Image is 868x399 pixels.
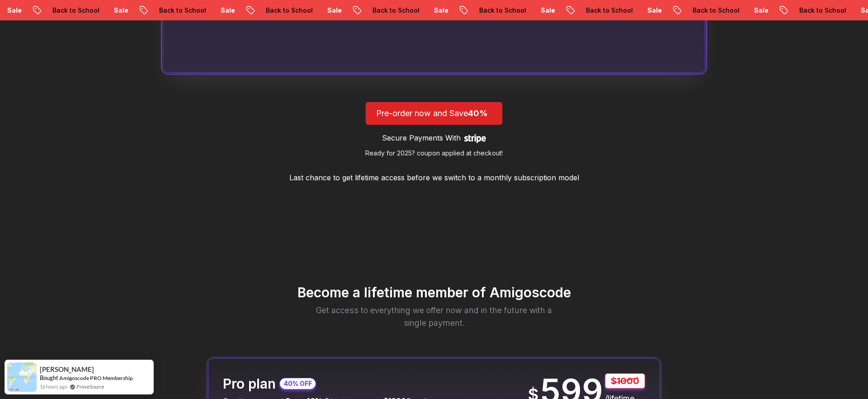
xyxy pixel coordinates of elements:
[684,6,746,15] p: Back to School
[605,373,645,389] p: $1000
[7,362,37,392] img: provesource social proof notification image
[163,284,705,300] h2: Become a lifetime member of Amigoscode
[40,383,67,390] span: 16 hours ago
[283,379,312,388] p: 40% OFF
[319,6,348,15] p: Sale
[382,132,461,143] p: Secure Payments With
[304,304,564,329] p: Get access to everything we offer now and in the future with a single payment.
[471,6,533,15] p: Back to School
[426,6,455,15] p: Sale
[365,102,503,158] a: lifetime-access
[212,6,241,15] p: Sale
[223,376,276,392] h2: Pro plan
[533,6,561,15] p: Sale
[746,6,775,15] p: Sale
[258,6,319,15] p: Back to School
[106,6,135,15] p: Sale
[40,374,58,381] span: Bought
[151,6,212,15] p: Back to School
[59,375,133,381] a: Amigoscode PRO Membership
[364,6,426,15] p: Back to School
[76,383,104,390] a: ProveSource
[791,6,853,15] p: Back to School
[578,6,639,15] p: Back to School
[365,149,503,158] p: Ready for 2025? coupon applied at checkout!
[40,366,94,373] span: [PERSON_NAME]
[468,108,488,118] span: 40%
[44,6,106,15] p: Back to School
[639,6,668,15] p: Sale
[376,107,492,120] p: Pre-order now and Save
[289,172,579,183] p: Last chance to get lifetime access before we switch to a monthly subscription model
